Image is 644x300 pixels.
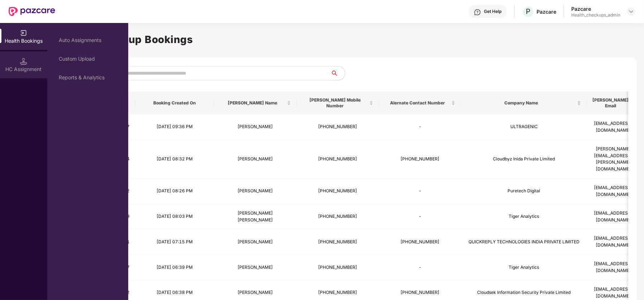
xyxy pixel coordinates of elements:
[135,92,214,114] th: Booking Created On
[379,255,461,280] td: -
[587,179,640,204] td: [EMAIL_ADDRESS][DOMAIN_NAME]
[461,229,587,255] td: QUICKREPLY TECHNOLOGIES INDIA PRIVATE LIMITED
[135,179,214,204] td: [DATE] 08:26 PM
[214,114,297,140] td: [PERSON_NAME]
[214,229,297,255] td: [PERSON_NAME]
[214,92,297,114] th: Booker Name
[587,255,640,280] td: [EMAIL_ADDRESS][DOMAIN_NAME]
[379,229,461,255] td: [PHONE_NUMBER]
[461,179,587,204] td: Puretech Digital
[59,56,117,62] div: Custom Upload
[537,8,556,15] div: Pazcare
[379,140,461,179] td: [PHONE_NUMBER]
[214,255,297,280] td: [PERSON_NAME]
[297,92,379,114] th: Booker Mobile Number
[20,58,27,65] img: svg+xml;base64,PHN2ZyB3aWR0aD0iMTQuNSIgaGVpZ2h0PSIxNC41IiB2aWV3Qm94PSIwIDAgMTYgMTYiIGZpbGw9Im5vbm...
[587,92,640,114] th: Booker Email
[330,70,345,76] span: search
[302,97,368,109] span: [PERSON_NAME] Mobile Number
[461,92,587,114] th: Company Name
[628,9,634,14] img: svg+xml;base64,PHN2ZyBpZD0iRHJvcGRvd24tMzJ4MzIiIHhtbG5zPSJodHRwOi8vd3d3LnczLm9yZy8yMDAwL3N2ZyIgd2...
[379,114,461,140] td: -
[461,204,587,230] td: Tiger Analytics
[571,5,620,12] div: Pazcare
[461,114,587,140] td: ULTRAGENIC
[220,100,285,106] span: [PERSON_NAME] Name
[9,7,55,16] img: New Pazcare Logo
[330,66,345,80] button: search
[587,229,640,255] td: [EMAIL_ADDRESS][DOMAIN_NAME]
[135,140,214,179] td: [DATE] 08:32 PM
[526,7,530,16] span: P
[474,9,481,16] img: svg+xml;base64,PHN2ZyBpZD0iSGVscC0zMngzMiIgeG1sbnM9Imh0dHA6Ly93d3cudzMub3JnLzIwMDAvc3ZnIiB3aWR0aD...
[135,229,214,255] td: [DATE] 07:15 PM
[297,204,379,230] td: [PHONE_NUMBER]
[461,255,587,280] td: Tiger Analytics
[379,179,461,204] td: -
[379,92,461,114] th: Alernate Contact Number
[20,29,27,37] img: svg+xml;base64,PHN2ZyB3aWR0aD0iMjAiIGhlaWdodD0iMjAiIHZpZXdCb3g9IjAgMCAyMCAyMCIgZmlsbD0ibm9uZSIgeG...
[484,9,501,14] div: Get Help
[297,229,379,255] td: [PHONE_NUMBER]
[214,204,297,230] td: [PERSON_NAME] [PERSON_NAME]
[135,204,214,230] td: [DATE] 08:03 PM
[214,140,297,179] td: [PERSON_NAME]
[297,179,379,204] td: [PHONE_NUMBER]
[135,255,214,280] td: [DATE] 06:39 PM
[385,100,450,106] span: Alernate Contact Number
[214,179,297,204] td: [PERSON_NAME]
[59,32,633,47] h1: Health Checkup Bookings
[297,114,379,140] td: [PHONE_NUMBER]
[135,114,214,140] td: [DATE] 09:36 PM
[592,97,629,109] span: [PERSON_NAME] Email
[59,75,117,80] div: Reports & Analytics
[571,12,620,18] div: Health_checkups_admin
[379,204,461,230] td: -
[461,140,587,179] td: Cloudbyz Inida Private Limited
[587,204,640,230] td: [EMAIL_ADDRESS][DOMAIN_NAME]
[587,114,640,140] td: [EMAIL_ADDRESS][DOMAIN_NAME]
[59,37,117,43] div: Auto Assignments
[587,140,640,179] td: [PERSON_NAME][EMAIL_ADDRESS][PERSON_NAME][DOMAIN_NAME]
[297,255,379,280] td: [PHONE_NUMBER]
[297,140,379,179] td: [PHONE_NUMBER]
[467,100,576,106] span: Company Name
